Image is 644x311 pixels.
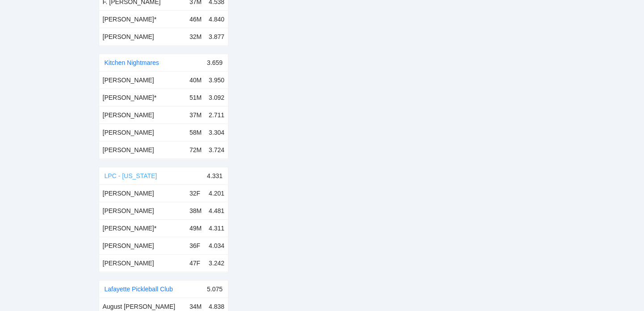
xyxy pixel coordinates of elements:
[209,207,224,214] span: 4.481
[186,124,205,141] td: 58M
[99,89,186,106] td: [PERSON_NAME] *
[99,72,186,89] td: [PERSON_NAME]
[99,237,186,254] td: [PERSON_NAME]
[186,185,205,202] td: 32F
[186,237,205,254] td: 36F
[186,10,205,28] td: 46M
[209,146,224,153] span: 3.724
[207,167,223,184] div: 4.331
[209,16,224,23] span: 4.840
[99,106,186,124] td: [PERSON_NAME]
[186,141,205,158] td: 72M
[99,254,186,272] td: [PERSON_NAME]
[186,202,205,219] td: 38M
[99,28,186,45] td: [PERSON_NAME]
[99,141,186,158] td: [PERSON_NAME]
[209,77,224,84] span: 3.950
[209,111,224,119] span: 2.711
[209,303,224,310] span: 4.838
[207,281,223,298] div: 5.075
[209,225,224,232] span: 4.311
[99,202,186,219] td: [PERSON_NAME]
[186,254,205,272] td: 47F
[209,33,224,40] span: 3.877
[209,242,224,249] span: 4.034
[99,219,186,237] td: [PERSON_NAME] *
[186,106,205,124] td: 37M
[209,190,224,197] span: 4.201
[105,172,157,179] a: LPC - [US_STATE]
[105,285,173,293] a: Lafayette Pickleball Club
[209,260,224,267] span: 3.242
[186,72,205,89] td: 40M
[105,59,159,66] a: Kitchen Nightmares
[209,94,224,101] span: 3.092
[99,10,186,28] td: [PERSON_NAME] *
[209,129,224,136] span: 3.304
[186,89,205,106] td: 51M
[186,28,205,45] td: 32M
[99,185,186,202] td: [PERSON_NAME]
[99,124,186,141] td: [PERSON_NAME]
[186,219,205,237] td: 49M
[207,54,223,71] div: 3.659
